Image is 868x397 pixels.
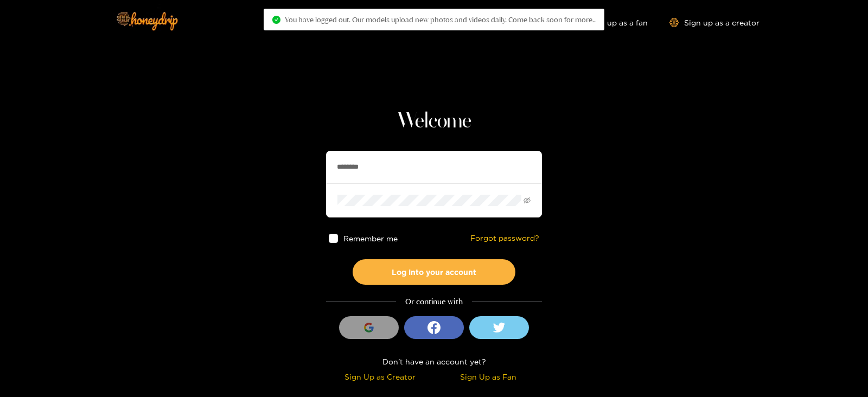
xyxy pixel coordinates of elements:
a: Sign up as a fan [573,18,648,27]
span: Remember me [343,234,398,242]
div: Or continue with [326,296,542,308]
button: Log into your account [353,259,515,285]
div: Sign Up as Creator [329,370,431,383]
a: Forgot password? [470,234,539,243]
span: You have logged out. Our models upload new photos and videos daily. Come back soon for more.. [285,15,596,24]
span: check-circle [272,16,280,24]
span: eye-invisible [524,197,531,204]
div: Sign Up as Fan [437,370,539,383]
a: Sign up as a creator [669,18,759,27]
h1: Welcome [326,108,542,135]
div: Don't have an account yet? [326,355,542,368]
